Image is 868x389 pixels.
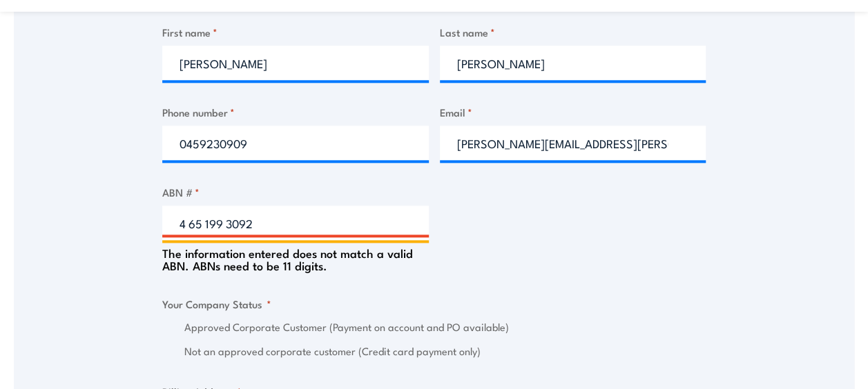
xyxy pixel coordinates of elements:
label: Phone number [162,104,429,120]
label: Approved Corporate Customer (Payment on account and PO available) [184,319,706,335]
label: Email [440,104,706,120]
label: First name [162,24,429,40]
div: The information entered does not match a valid ABN. ABNs need to be 11 digits. [162,240,429,272]
label: ABN # [162,184,429,200]
legend: Your Company Status [162,296,271,312]
label: Not an approved corporate customer (Credit card payment only) [184,343,706,359]
label: Last name [440,24,706,40]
